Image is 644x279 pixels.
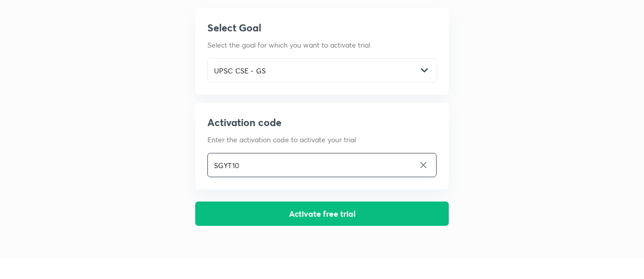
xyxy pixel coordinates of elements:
input: Enter activation code [208,155,415,176]
button: Activate free trial [195,202,449,226]
input: Select goal [208,60,417,81]
h5: Select Goal [207,20,437,35]
h5: Activation code [207,115,437,130]
img: - [421,67,428,74]
p: Enter the activation code to activate your trial [207,134,437,145]
p: Select the goal for which you want to activate trial [207,39,437,50]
